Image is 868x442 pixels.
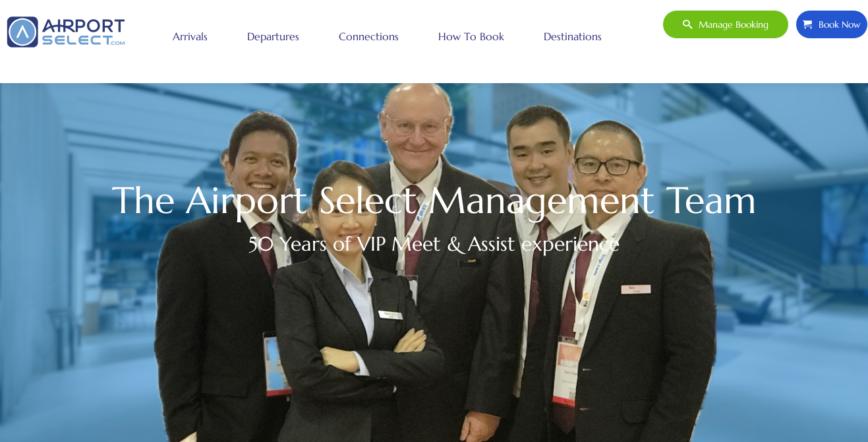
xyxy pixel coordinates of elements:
a: How to book [435,20,507,53]
a: Arrivals [169,20,211,53]
span: Manage booking [692,11,768,38]
a: Manage booking [662,10,789,39]
a: Departures [244,20,303,53]
h1: The Airport Select Management Team [63,185,805,216]
h2: 50 Years of VIP Meet & Assist experience [63,229,805,259]
a: Book Now [796,10,868,39]
span: Book Now [812,11,861,38]
a: Destinations [540,20,605,53]
a: Connections [335,20,402,53]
